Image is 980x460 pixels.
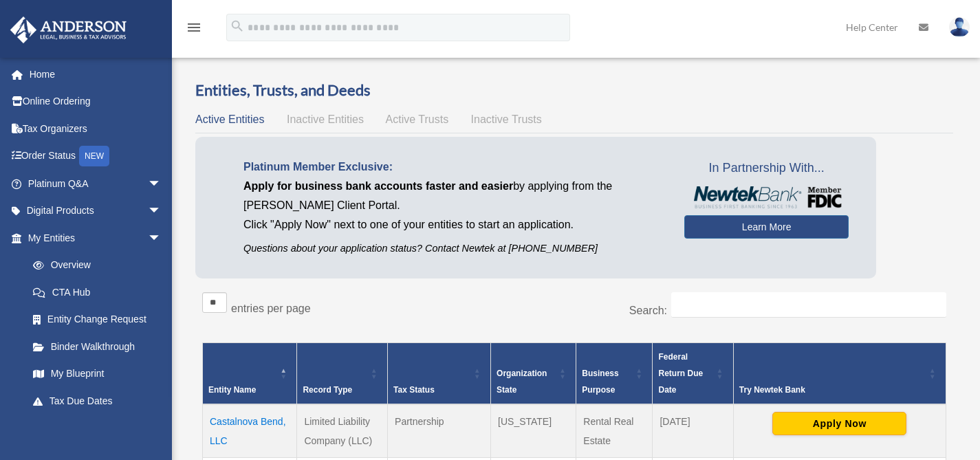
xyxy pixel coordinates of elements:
span: Active Trusts [386,113,449,125]
a: Tax Due Dates [19,387,175,415]
span: In Partnership With... [684,157,849,179]
a: Order StatusNEW [10,142,182,171]
td: Limited Liability Company (LLC) [297,404,388,458]
button: Apply Now [772,412,906,435]
a: Online Ordering [10,88,182,116]
i: search [230,19,245,34]
span: Business Purpose [582,369,618,395]
td: [DATE] [653,404,733,458]
span: Entity Name [208,385,256,395]
div: Try Newtek Bank [739,382,925,398]
a: Tax Organizers [10,115,182,142]
a: Platinum Q&Aarrow_drop_down [10,170,182,197]
a: Digital Productsarrow_drop_down [10,197,182,225]
a: Learn More [684,215,849,239]
label: entries per page [231,303,311,314]
a: Binder Walkthrough [19,333,175,360]
th: Try Newtek Bank : Activate to sort [733,343,946,405]
span: Record Type [303,385,352,395]
span: Organization State [497,369,547,395]
label: Search: [629,305,667,316]
a: Entity Change Request [19,306,175,333]
p: Click "Apply Now" next to one of your entities to start an application. [243,215,664,234]
td: Partnership [388,404,491,458]
img: User Pic [949,17,970,37]
th: Business Purpose: Activate to sort [576,343,653,405]
span: arrow_drop_down [148,224,175,252]
th: Entity Name: Activate to invert sorting [203,343,297,405]
td: [US_STATE] [491,404,576,458]
td: Castalnova Bend, LLC [203,404,297,458]
th: Tax Status: Activate to sort [388,343,491,405]
img: NewtekBankLogoSM.png [691,186,842,208]
a: CTA Hub [19,278,175,306]
h3: Entities, Trusts, and Deeds [195,80,953,101]
th: Organization State: Activate to sort [491,343,576,405]
span: Federal Return Due Date [658,352,703,395]
p: Questions about your application status? Contact Newtek at [PHONE_NUMBER] [243,240,664,257]
span: Inactive Trusts [471,113,542,125]
a: Home [10,61,182,88]
a: menu [186,24,202,36]
span: Active Entities [195,113,264,125]
span: arrow_drop_down [148,197,175,226]
td: Rental Real Estate [576,404,653,458]
span: arrow_drop_down [148,170,175,198]
a: My Entitiesarrow_drop_down [10,224,175,252]
a: Overview [19,252,168,279]
p: by applying from the [PERSON_NAME] Client Portal. [243,177,664,215]
span: Apply for business bank accounts faster and easier [243,180,513,192]
i: menu [186,19,202,36]
div: NEW [79,146,109,166]
img: Anderson Advisors Platinum Portal [6,17,131,43]
p: Platinum Member Exclusive: [243,157,664,177]
a: My Blueprint [19,360,175,388]
th: Federal Return Due Date: Activate to sort [653,343,733,405]
th: Record Type: Activate to sort [297,343,388,405]
span: Inactive Entities [287,113,364,125]
span: Tax Status [393,385,435,395]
